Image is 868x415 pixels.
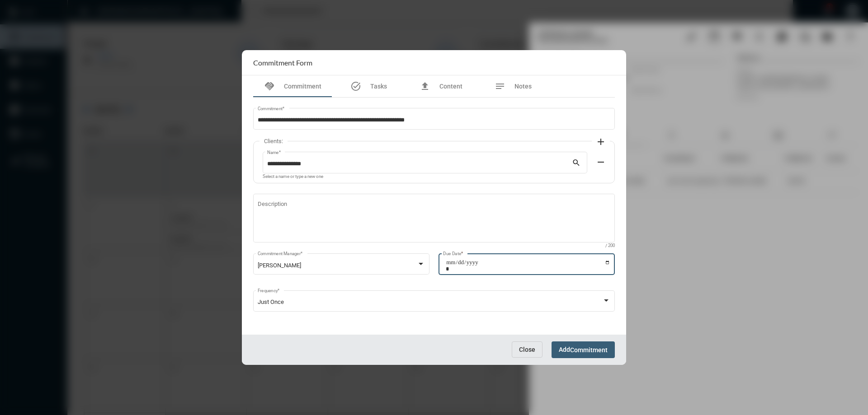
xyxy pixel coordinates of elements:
span: Commitment [284,83,321,90]
label: Clients: [259,138,288,145]
mat-hint: / 200 [605,243,615,248]
button: AddCommitment [552,341,615,358]
mat-icon: search [572,158,583,169]
span: [PERSON_NAME] [258,262,301,269]
span: Close [519,346,535,353]
mat-icon: handshake [264,81,275,92]
h2: Commitment Form [253,58,312,67]
span: Add [559,346,608,353]
mat-icon: file_upload [420,81,430,92]
button: Close [512,341,542,358]
mat-icon: remove [595,157,606,168]
span: Commitment [570,346,608,354]
span: Notes [514,83,532,90]
mat-icon: add [595,136,606,147]
span: Content [439,83,462,90]
span: Tasks [370,83,387,90]
mat-hint: Select a name or type a new one [263,174,323,179]
mat-icon: notes [495,81,505,92]
mat-icon: task_alt [350,81,361,92]
span: Just Once [258,298,284,305]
